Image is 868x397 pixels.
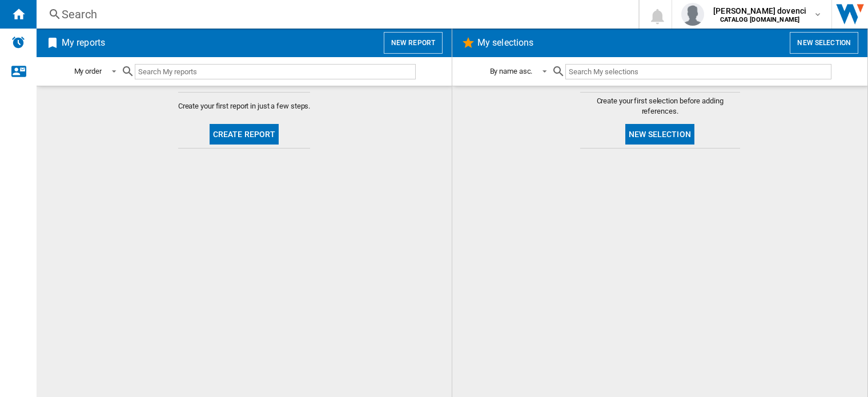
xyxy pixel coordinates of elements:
input: Search My reports [135,64,416,79]
img: alerts-logo.svg [11,35,25,49]
input: Search My selections [565,64,831,79]
button: New report [384,32,443,54]
h2: My reports [59,32,107,54]
button: New selection [790,32,858,54]
h2: My selections [475,32,536,54]
div: My order [74,67,102,75]
span: [PERSON_NAME] dovenci [713,5,806,17]
button: Create report [210,124,279,145]
b: CATALOG [DOMAIN_NAME] [720,16,799,23]
div: Search [62,6,609,22]
img: profile.jpg [681,3,704,26]
div: By name asc. [490,67,533,75]
span: Create your first selection before adding references. [580,96,740,117]
button: New selection [625,124,694,145]
span: Create your first report in just a few steps. [178,101,311,111]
